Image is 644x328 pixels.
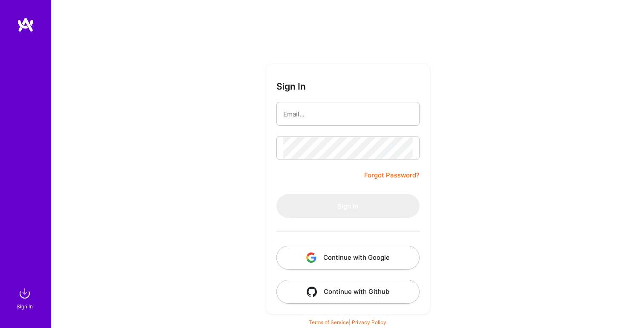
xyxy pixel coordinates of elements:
span: | [309,319,386,325]
img: icon [306,253,316,263]
input: Email... [283,103,413,125]
h3: Sign In [276,81,306,92]
img: logo [17,17,34,32]
div: Sign In [17,302,33,311]
img: icon [307,287,317,297]
img: sign in [16,285,33,302]
a: Forgot Password? [364,170,420,180]
div: © 2025 ATeams Inc., All rights reserved. [51,302,644,324]
button: Continue with Github [276,280,420,304]
a: Terms of Service [309,319,349,325]
a: Privacy Policy [352,319,386,325]
button: Sign In [276,194,420,218]
button: Continue with Google [276,246,420,270]
a: sign inSign In [18,285,33,311]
